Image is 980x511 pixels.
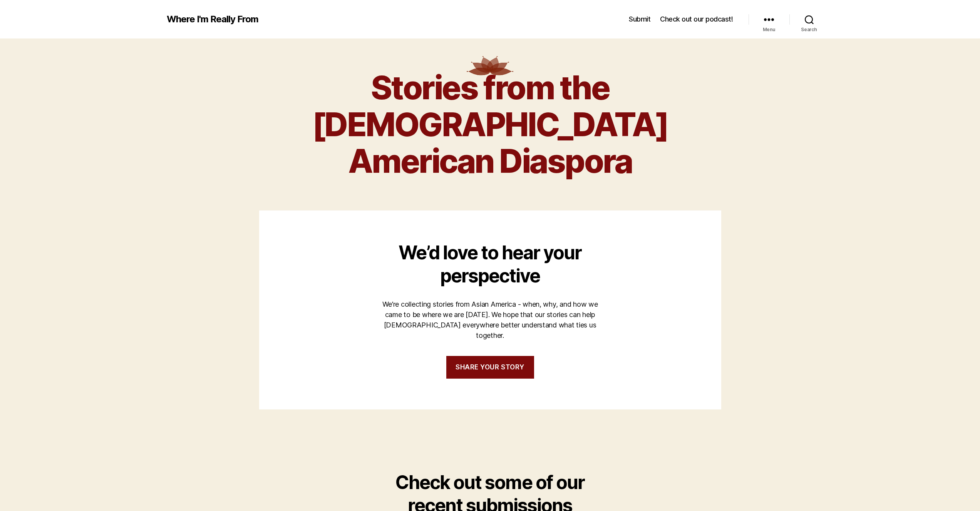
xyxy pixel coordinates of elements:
span: Menu [749,27,789,32]
span: Search [789,27,829,32]
a: Check out our podcast! [660,15,733,23]
a: Where I'm Really From [167,15,258,24]
a: Submit [629,15,650,23]
h2: We’d love to hear your perspective [379,241,602,287]
a: Share your story [446,356,534,379]
button: Menu [749,11,789,28]
button: Search [789,11,829,28]
nav: Horizontal [629,15,733,23]
h1: Stories from the [DEMOGRAPHIC_DATA] American Diaspora [298,69,683,180]
p: We’re collecting stories from Asian America - when, why, and how we came to be where we are [DATE... [379,299,602,341]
